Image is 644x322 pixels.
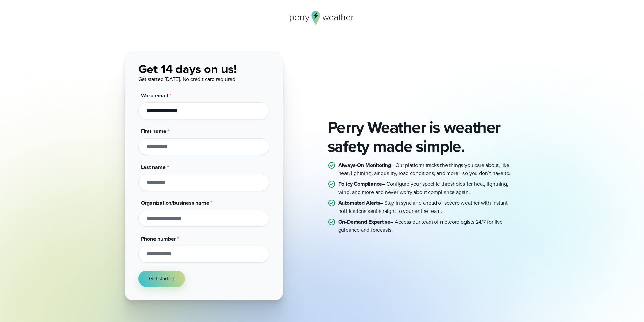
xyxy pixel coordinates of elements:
[338,180,382,188] strong: Policy Compliance
[138,60,237,78] span: Get 14 days on us!
[141,127,166,135] span: First name
[338,199,520,215] p: – Stay in sync and ahead of severe weather with instant notifications sent straight to your entir...
[328,118,520,156] h2: Perry Weather is weather safety made simple.
[138,271,185,287] button: Get started
[141,235,176,243] span: Phone number
[141,199,209,207] span: Organization/business name
[338,180,520,196] p: – Configure your specific thresholds for heat, lightning, wind, and more and never worry about co...
[338,161,391,169] strong: Always-On Monitoring
[149,275,174,283] span: Get started
[138,75,237,83] span: Get started [DATE]. No credit card required.
[338,199,380,207] strong: Automated Alerts
[338,218,390,226] strong: On-Demand Expertise
[141,92,168,99] span: Work email
[141,163,166,171] span: Last name
[338,161,520,177] p: – Our platform tracks the things you care about, like heat, lightning, air quality, road conditio...
[338,218,520,234] p: – Access our team of meteorologists 24/7 for live guidance and forecasts.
